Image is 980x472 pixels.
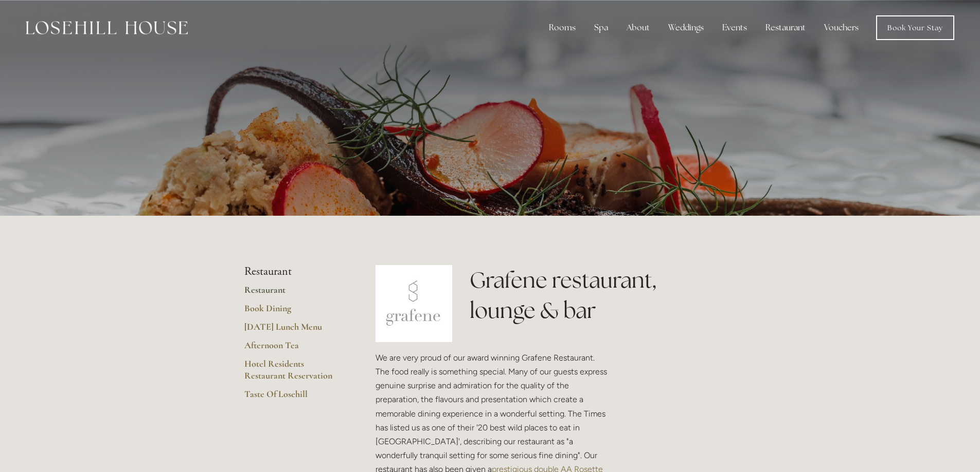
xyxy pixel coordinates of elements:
img: grafene.jpg [376,265,453,342]
a: Hotel Residents Restaurant Reservation [244,358,343,388]
a: Book Dining [244,303,343,321]
a: Restaurant [244,284,343,303]
div: About [618,17,658,38]
h1: Grafene restaurant, lounge & bar [470,265,736,326]
li: Restaurant [244,265,343,278]
a: Afternoon Tea [244,339,343,358]
div: Spa [586,17,616,38]
img: Losehill House [26,21,188,34]
a: Vouchers [816,17,867,38]
div: Events [714,17,755,38]
a: [DATE] Lunch Menu [244,321,343,339]
div: Weddings [660,17,712,38]
a: Book Your Stay [876,15,954,40]
div: Restaurant [757,17,814,38]
div: Rooms [541,17,584,38]
a: Taste Of Losehill [244,388,343,407]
